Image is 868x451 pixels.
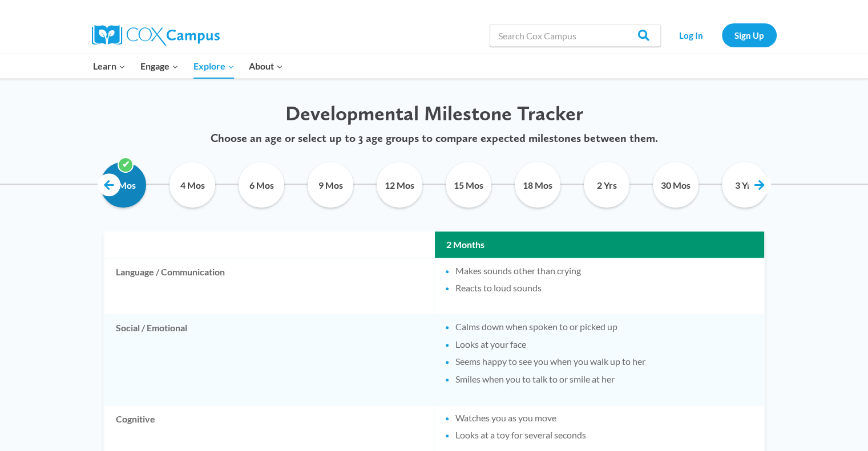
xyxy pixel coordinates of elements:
img: Cox Campus [92,25,220,46]
li: Reacts to loud sounds [455,282,753,294]
li: Looks at your face [455,338,753,351]
a: Sign Up [722,23,777,47]
li: Makes sounds other than crying [455,265,753,277]
nav: Primary Navigation [86,54,290,78]
nav: Secondary Navigation [667,23,777,47]
td: Social / Emotional [104,315,434,405]
li: Seems happy to see you when you walk up to her [455,355,753,368]
li: Smiles when you to talk to or smile at her [455,373,753,385]
span: Developmental Milestone Tracker [285,101,583,125]
button: Child menu of Learn [86,54,134,78]
p: Choose an age or select up to 3 age groups to compare expected milestones between them. [89,131,780,145]
td: Language / Communication [104,259,434,314]
li: Watches you as you move [455,412,753,424]
li: Calms down when spoken to or picked up [455,320,753,333]
li: Looks at a toy for several seconds [455,429,753,441]
button: Child menu of Engage [133,54,186,78]
button: Child menu of Explore [186,54,242,78]
th: 2 Months [435,231,764,258]
input: Search Cox Campus [490,24,661,47]
button: Child menu of About [241,54,290,78]
a: Log In [667,23,716,47]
